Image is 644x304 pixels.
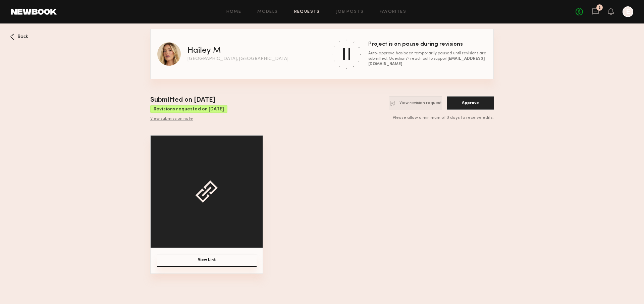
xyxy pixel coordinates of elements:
[257,10,278,14] a: Models
[598,6,601,10] div: 2
[157,254,257,267] button: View Link
[368,57,485,66] b: [EMAIL_ADDRESS][DOMAIN_NAME]
[150,95,227,105] div: Submitted on [DATE]
[389,115,494,121] div: Please allow a minimum of 3 days to receive edits.
[150,105,227,113] div: Revisions requested on [DATE]
[380,10,406,14] a: Favorites
[157,42,181,66] img: Hailey M profile picture.
[623,6,633,17] a: E
[336,10,364,14] a: Job Posts
[187,57,288,61] div: [GEOGRAPHIC_DATA], [GEOGRAPHIC_DATA]
[17,35,28,39] span: Back
[187,47,221,55] div: Hailey M
[368,51,487,67] div: Auto-approve has been temporarily paused until revisions are submitted. Questions? reach out to s...
[389,96,442,110] button: View revision request
[447,96,494,110] button: Approve
[592,8,599,16] a: 2
[294,10,320,14] a: Requests
[368,42,487,47] div: Project is on pause during revisions
[226,10,241,14] a: Home
[150,116,227,122] div: View submission note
